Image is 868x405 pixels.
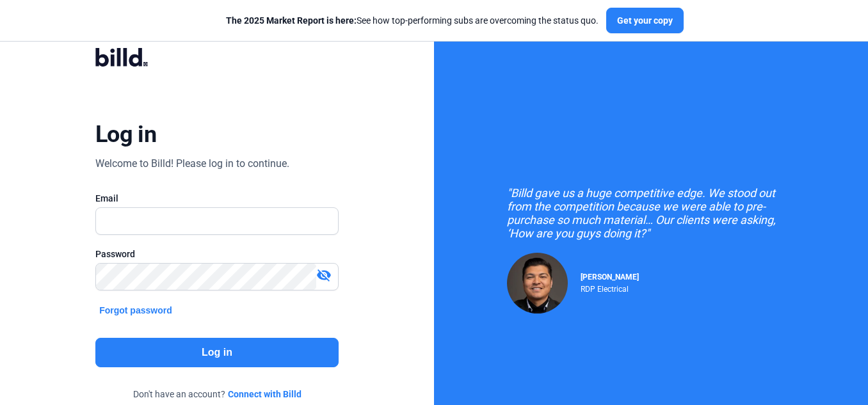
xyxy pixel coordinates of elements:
a: Connect with Billd [228,388,301,401]
div: Password [95,248,339,260]
div: Email [95,192,339,205]
span: The 2025 Market Report is here: [226,15,357,26]
button: Get your copy [606,8,684,33]
div: RDP Electrical [581,282,639,294]
div: Welcome to Billd! Please log in to continue. [95,156,289,171]
img: Raul Pacheco [507,253,568,314]
button: Log in [95,338,339,367]
mat-icon: visibility_off [316,267,332,283]
button: Forgot password [95,303,176,317]
span: [PERSON_NAME] [581,273,639,282]
div: "Billd gave us a huge competitive edge. We stood out from the competition because we were able to... [507,186,795,240]
div: See how top-performing subs are overcoming the status quo. [226,14,599,27]
div: Don't have an account? [95,388,339,401]
div: Log in [95,120,156,148]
